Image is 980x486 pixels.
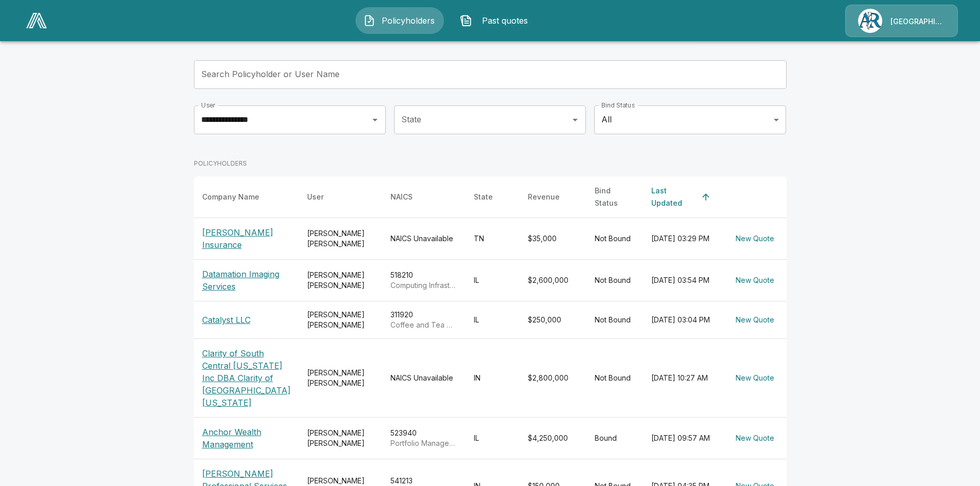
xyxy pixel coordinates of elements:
[466,218,520,259] td: TN
[307,428,374,448] div: [PERSON_NAME] [PERSON_NAME]
[355,7,444,34] button: Policyholders IconPolicyholders
[307,368,374,388] div: [PERSON_NAME] [PERSON_NAME]
[382,218,466,259] td: NAICS Unavailable
[194,159,787,168] p: POLICYHOLDERS
[466,417,520,459] td: IL
[202,226,291,251] p: [PERSON_NAME] Insurance
[390,310,457,330] div: 311920
[307,228,374,249] div: [PERSON_NAME] [PERSON_NAME]
[476,14,533,27] span: Past quotes
[201,101,216,110] label: User
[363,14,376,27] img: Policyholders Icon
[368,113,382,127] button: Open
[520,301,586,338] td: $250,000
[474,191,493,203] div: State
[528,191,560,203] div: Revenue
[390,320,457,330] p: Coffee and Tea Manufacturing
[732,271,778,290] button: New Quote
[586,417,643,459] td: Bound
[202,347,291,409] p: Clarity of South Central [US_STATE] Inc DBA Clarity of [GEOGRAPHIC_DATA][US_STATE]
[732,311,778,330] button: New Quote
[307,191,324,203] div: User
[732,229,778,248] button: New Quote
[26,13,47,28] img: AA Logo
[452,7,541,34] button: Past quotes IconPast quotes
[390,280,457,291] p: Computing Infrastructure Providers, Data Processing, Web Hosting, and Related Services
[466,301,520,338] td: IL
[586,176,643,218] th: Bind Status
[732,429,778,448] button: New Quote
[390,438,457,448] p: Portfolio Management and Investment Advice
[202,268,291,293] p: Datamation Imaging Services
[382,338,466,417] td: NAICS Unavailable
[466,338,520,417] td: IN
[601,101,635,110] label: Bind Status
[202,191,259,203] div: Company Name
[594,105,786,134] div: All
[643,338,723,417] td: [DATE] 10:27 AM
[202,314,291,326] p: Catalyst LLC
[307,310,374,330] div: [PERSON_NAME] [PERSON_NAME]
[643,259,723,301] td: [DATE] 03:54 PM
[732,369,778,388] button: New Quote
[202,426,291,451] p: Anchor Wealth Management
[568,113,582,127] button: Open
[586,218,643,259] td: Not Bound
[643,417,723,459] td: [DATE] 09:57 AM
[466,259,520,301] td: IL
[586,301,643,338] td: Not Bound
[390,191,413,203] div: NAICS
[643,301,723,338] td: [DATE] 03:04 PM
[390,428,457,448] div: 523940
[520,338,586,417] td: $2,800,000
[586,259,643,301] td: Not Bound
[520,218,586,259] td: $35,000
[651,185,697,209] div: Last Updated
[520,259,586,301] td: $2,600,000
[520,417,586,459] td: $4,250,000
[643,218,723,259] td: [DATE] 03:29 PM
[390,270,457,291] div: 518210
[307,270,374,291] div: [PERSON_NAME] [PERSON_NAME]
[380,14,436,27] span: Policyholders
[586,338,643,417] td: Not Bound
[460,14,472,27] img: Past quotes Icon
